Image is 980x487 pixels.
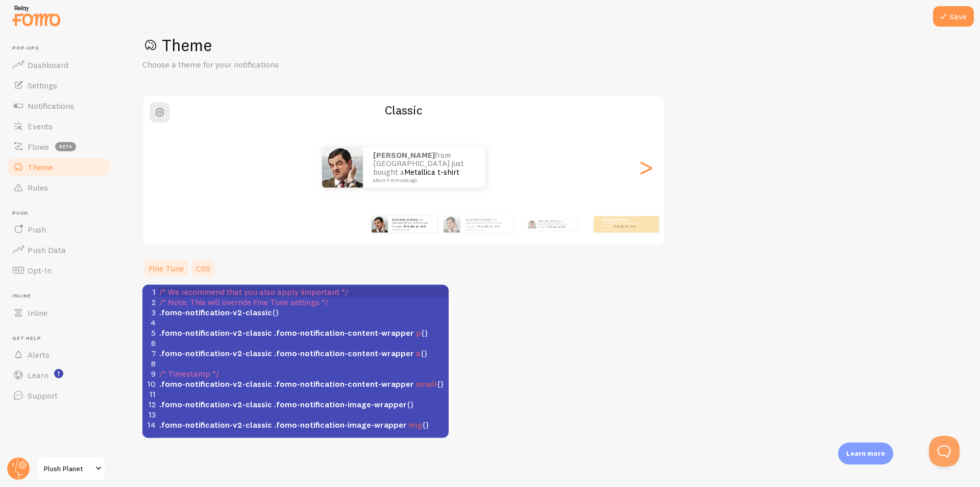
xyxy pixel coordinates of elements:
span: {} [159,348,428,358]
iframe: Help Scout Beacon - Open [929,436,960,467]
div: 5 [142,328,157,338]
div: 12 [142,399,157,409]
div: Learn more [838,443,893,465]
a: Events [6,116,111,136]
img: fomo-relay-logo-orange.svg [11,3,62,29]
a: Plush Planet [37,456,106,481]
p: from [GEOGRAPHIC_DATA] just bought a [538,219,572,230]
h1: Theme [142,35,955,56]
span: Rules [28,182,48,193]
span: {} [159,379,444,389]
span: Dashboard [28,60,68,70]
span: {} [159,307,279,317]
span: {} [159,420,429,430]
span: /* Timestamp */ [159,368,219,379]
span: img [409,420,422,430]
a: Metallica t-shirt [478,224,500,228]
span: Push Data [28,245,66,255]
span: {} [159,399,414,409]
img: Fomo [528,220,536,228]
span: Push [28,224,46,235]
a: Dashboard [6,55,111,75]
div: Next slide [640,130,652,204]
p: from [GEOGRAPHIC_DATA] just bought a [373,151,475,183]
a: Inline [6,303,111,323]
div: 1 [142,287,157,297]
span: Support [28,390,58,401]
span: .fomo-notification-v2-classic [159,348,272,358]
span: Inline [28,308,47,318]
a: Notifications [6,96,111,116]
span: a [416,348,421,358]
span: .fomo-notification-content-wrapper [274,348,414,358]
strong: [PERSON_NAME] [602,218,626,222]
span: Push [12,210,111,217]
div: 11 [142,389,157,399]
div: 10 [142,379,157,389]
a: Opt-In [6,260,111,281]
img: Fomo [322,147,363,188]
a: Rules [6,177,111,198]
span: .fomo-notification-v2-classic [159,420,272,430]
p: Learn more [846,449,885,458]
span: small [416,379,437,389]
div: 14 [142,420,157,430]
span: Settings [28,80,57,90]
small: about 4 minutes ago [373,178,472,183]
p: Choose a theme for your notifications [142,59,387,71]
span: {} [159,328,428,338]
span: /* Note: This will override Fine Tune settings */ [159,297,328,307]
span: .fomo-notification-v2-classic [159,328,272,338]
span: .fomo-notification-v2-classic [159,307,272,317]
span: /* We recommend that you also apply !important */ [159,287,348,297]
span: .fomo-notification-v2-classic [159,379,272,389]
div: 8 [142,358,157,368]
span: .fomo-notification-v2-classic [159,399,272,409]
span: .fomo-notification-content-wrapper [274,379,414,389]
strong: [PERSON_NAME] [466,218,491,222]
span: .fomo-notification-image-wrapper [274,399,407,409]
div: 7 [142,348,157,358]
a: Push [6,219,111,240]
strong: [PERSON_NAME] [373,150,435,160]
span: Theme [28,162,53,172]
a: Alerts [6,344,111,365]
svg: <p>Watch New Feature Tutorials!</p> [54,369,63,378]
a: CSS [190,258,216,279]
small: about 4 minutes ago [392,228,432,230]
span: Learn [28,370,48,380]
div: 9 [142,368,157,379]
div: 6 [142,338,157,348]
div: 2 [142,297,157,307]
span: Notifications [28,101,74,111]
a: Settings [6,75,111,96]
img: Fomo [444,216,460,233]
a: Metallica t-shirt [404,224,426,228]
a: Push Data [6,240,111,260]
span: Plush Planet [44,462,92,475]
small: about 4 minutes ago [466,228,508,230]
a: Learn [6,365,111,385]
img: Fomo [372,216,388,233]
span: Flows [28,142,49,152]
span: p [416,328,421,338]
a: Metallica t-shirt [548,225,566,228]
a: Support [6,385,111,406]
a: Metallica t-shirt [614,224,636,228]
p: from [GEOGRAPHIC_DATA] just bought a [602,218,643,230]
div: 3 [142,307,157,317]
span: Alerts [28,350,50,360]
span: .fomo-notification-image-wrapper [274,420,407,430]
strong: [PERSON_NAME] [538,220,558,223]
strong: [PERSON_NAME] [392,218,416,222]
span: .fomo-notification-content-wrapper [274,328,414,338]
span: Opt-In [28,265,52,275]
a: Fine Tune [142,258,190,279]
span: beta [55,142,76,151]
span: Events [28,121,53,131]
span: Inline [12,293,111,299]
span: Pop-ups [12,45,111,52]
a: Theme [6,157,111,177]
a: Metallica t-shirt [404,167,459,177]
small: about 4 minutes ago [602,228,642,230]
